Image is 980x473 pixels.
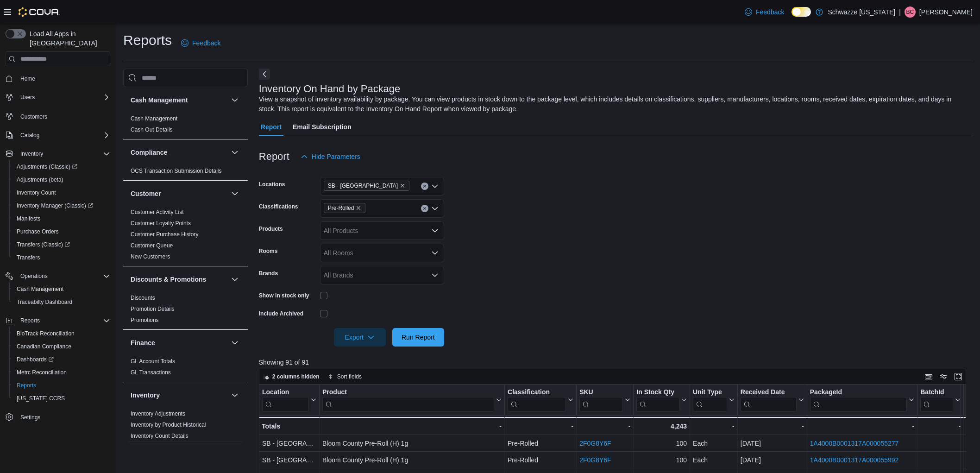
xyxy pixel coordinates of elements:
[17,189,56,196] span: Inventory Count
[810,440,899,447] a: 1A4000B0001317A000055277
[259,371,323,382] button: 2 columns hidden
[131,126,173,133] a: Cash Out Details
[322,454,502,466] div: Bloom County Pre-Roll (H) 1g
[9,353,114,366] a: Dashboards
[919,6,973,18] p: [PERSON_NAME]
[13,200,97,211] a: Inventory Manager (Classic)
[131,432,188,440] span: Inventory Count Details
[17,202,93,209] span: Inventory Manager (Classic)
[636,388,679,397] div: In Stock Qty
[392,328,444,347] button: Run Report
[13,252,44,263] a: Transfers
[9,366,114,379] button: Metrc Reconciliation
[13,200,110,211] span: Inventory Manager (Classic)
[17,330,75,337] span: BioTrack Reconciliation
[906,6,914,18] span: BC
[17,298,72,306] span: Traceabilty Dashboard
[131,306,175,312] a: Promotion Details
[13,296,110,308] span: Traceabilty Dashboard
[131,369,171,376] span: GL Transactions
[229,337,240,348] button: Finance
[400,183,405,189] button: Remove SB - Glendale from selection in this group
[13,354,110,365] span: Dashboards
[953,371,964,382] button: Enter fullscreen
[636,454,687,466] div: 100
[13,328,78,339] a: BioTrack Reconciliation
[579,388,630,412] button: SKU
[20,75,35,82] span: Home
[9,251,114,264] button: Transfers
[20,94,35,101] span: Users
[905,6,916,18] div: Brennan Croy
[17,130,110,141] span: Catalog
[13,226,110,237] span: Purchase Orders
[259,270,278,277] label: Brands
[13,341,110,352] span: Canadian Compliance
[293,118,352,136] span: Email Subscription
[17,148,110,159] span: Inventory
[131,115,177,122] a: Cash Management
[131,421,206,429] span: Inventory by Product Historical
[508,388,566,412] div: Classification
[259,69,270,80] button: Next
[123,31,172,50] h1: Reports
[693,438,735,449] div: Each
[17,395,65,402] span: [US_STATE] CCRS
[810,421,914,432] div: -
[13,367,70,378] a: Metrc Reconciliation
[17,110,110,122] span: Customers
[259,95,969,114] div: View a snapshot of inventory availability by package. You can view products in stock down to the ...
[13,239,74,250] a: Transfers (Classic)
[17,382,36,389] span: Reports
[2,129,114,142] button: Catalog
[636,421,687,432] div: 4,243
[131,168,222,174] a: OCS Transaction Submission Details
[259,181,285,188] label: Locations
[741,421,804,432] div: -
[579,388,623,397] div: SKU
[131,294,155,302] span: Discounts
[131,358,175,365] a: GL Account Totals
[693,454,735,466] div: Each
[636,388,679,412] div: In Stock Qty
[2,314,114,327] button: Reports
[2,91,114,104] button: Users
[508,454,573,466] div: Pre-Rolled
[229,390,240,401] button: Inventory
[431,205,439,212] button: Open list of options
[693,388,727,397] div: Unit Type
[123,165,248,180] div: Compliance
[262,388,316,412] button: Location
[13,174,67,185] a: Adjustments (beta)
[13,174,110,185] span: Adjustments (beta)
[131,275,206,284] h3: Discounts & Promotions
[13,328,110,339] span: BioTrack Reconciliation
[792,7,811,17] input: Dark Mode
[508,421,573,432] div: -
[2,270,114,283] button: Operations
[920,388,953,397] div: BatchId
[262,388,309,397] div: Location
[131,316,159,324] span: Promotions
[229,274,240,285] button: Discounts & Promotions
[322,438,502,449] div: Bloom County Pre-Roll (H) 1g
[322,388,494,412] div: Product
[131,295,155,301] a: Discounts
[13,239,110,250] span: Transfers (Classic)
[131,391,160,400] h3: Inventory
[17,411,110,423] span: Settings
[259,310,303,317] label: Include Archived
[9,283,114,296] button: Cash Management
[810,456,899,464] a: 1A4000B0001317A000055992
[131,220,191,227] span: Customer Loyalty Points
[17,271,110,282] span: Operations
[2,109,114,123] button: Customers
[421,183,428,190] button: Clear input
[131,231,199,238] a: Customer Purchase History
[741,438,804,449] div: [DATE]
[131,242,173,249] span: Customer Queue
[328,203,354,213] span: Pre-Rolled
[920,421,961,432] div: -
[508,438,573,449] div: Pre-Rolled
[431,227,439,234] button: Open list of options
